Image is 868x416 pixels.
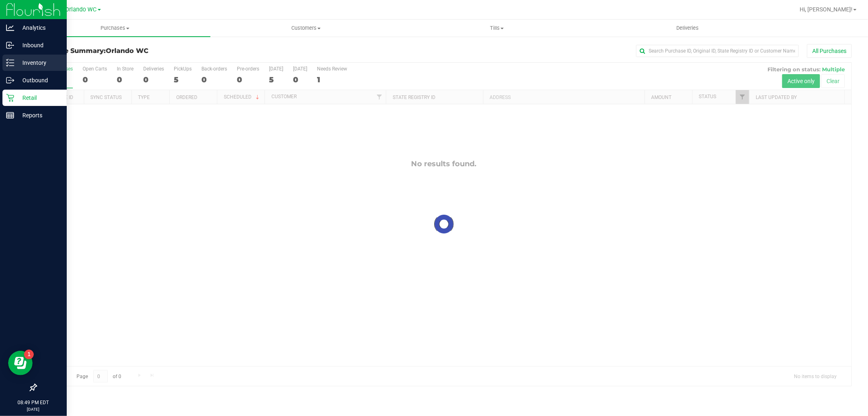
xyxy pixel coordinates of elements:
a: Customers [210,20,401,37]
p: [DATE] [4,406,63,412]
inline-svg: Reports [6,111,14,119]
span: Hi, [PERSON_NAME]! [800,6,853,13]
p: Inventory [14,58,63,68]
span: Tills [402,24,592,32]
a: Tills [401,20,592,37]
inline-svg: Inbound [6,41,14,49]
span: Purchases [20,24,210,32]
span: Deliveries [665,24,710,32]
p: Inbound [14,40,63,50]
span: Orlando WC [106,47,149,55]
inline-svg: Inventory [6,59,14,67]
a: Deliveries [592,20,783,37]
inline-svg: Retail [6,94,14,102]
a: Purchases [20,20,210,37]
p: 08:49 PM EDT [4,399,63,406]
p: Analytics [14,23,63,33]
h3: Purchase Summary: [36,47,308,55]
p: Retail [14,93,63,103]
p: Reports [14,110,63,120]
inline-svg: Outbound [6,76,14,84]
span: Customers [211,24,401,32]
iframe: Resource center [8,351,33,375]
input: Search Purchase ID, Original ID, State Registry ID or Customer Name... [636,45,799,57]
inline-svg: Analytics [6,24,14,32]
p: Outbound [14,75,63,85]
button: All Purchases [807,44,852,58]
span: Orlando WC [66,6,97,13]
iframe: Resource center unread badge [24,350,34,359]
